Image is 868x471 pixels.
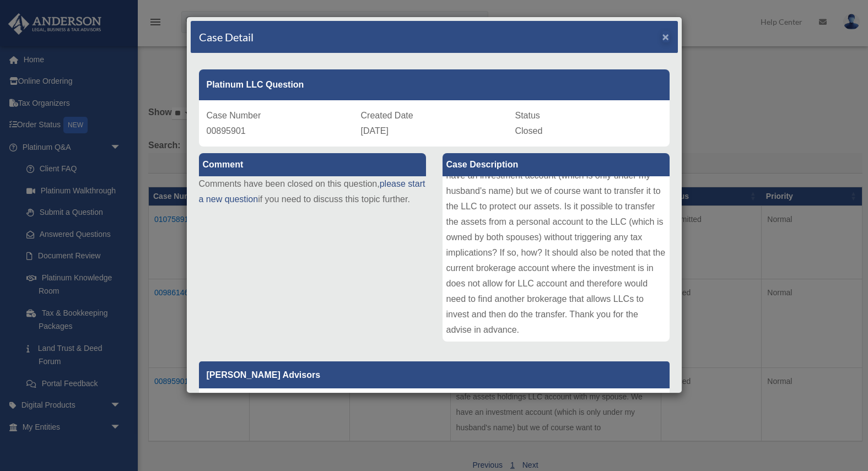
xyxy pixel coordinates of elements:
span: 00895901 [207,126,246,136]
a: please start a new question [199,179,425,204]
div: I am working on transferring our personal assets to our safe assets holdings LLC account with my ... [443,176,670,342]
span: Created Date [361,111,413,120]
span: Closed [515,126,543,136]
label: Comment [199,153,426,176]
div: Platinum LLC Question [199,69,670,100]
span: Case Number [207,111,261,120]
span: [DATE] [361,126,389,136]
span: × [662,30,670,43]
h4: Case Detail [199,29,254,45]
span: Status [515,111,540,120]
label: Case Description [443,153,670,176]
button: Close [662,31,670,42]
p: Comments have been closed on this question, if you need to discuss this topic further. [199,176,426,207]
p: [PERSON_NAME] Advisors [199,361,670,388]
